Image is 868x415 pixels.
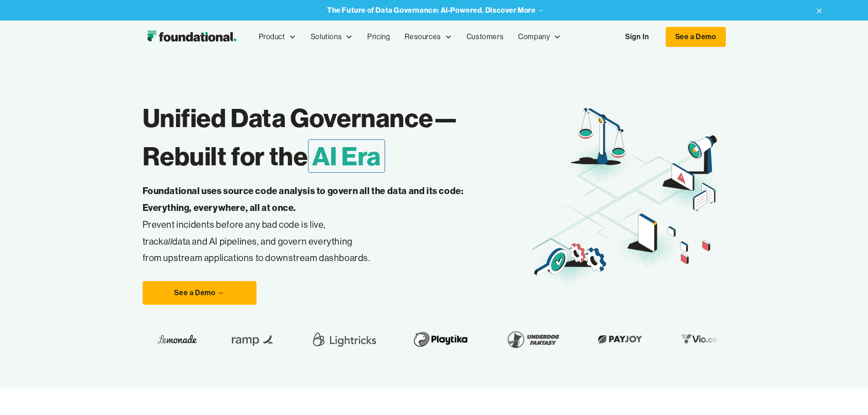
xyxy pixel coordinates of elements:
[666,27,726,47] a: See a Demo
[676,332,729,346] img: Vio.com
[252,22,303,52] div: Product
[327,6,544,15] a: The Future of Data Governance: AI-Powered. Discover More →
[308,139,385,173] span: AI Era
[459,22,511,52] a: Customers
[397,22,459,52] div: Resources
[309,327,378,352] img: Lightricks
[259,31,285,43] div: Product
[143,185,464,213] strong: Foundational uses source code analysis to govern all the data and its code: Everything, everywher...
[407,327,473,352] img: Playtika
[822,371,868,415] iframe: Chat Widget
[143,183,493,266] p: Prevent incidents before any bad code is live, track data and AI pipelines, and govern everything...
[311,31,342,43] div: Solutions
[360,22,397,52] a: Pricing
[405,31,441,43] div: Resources
[518,31,550,43] div: Company
[511,22,568,52] div: Company
[143,99,531,175] h1: Unified Data Governance— Rebuilt for the
[225,327,280,352] img: Ramp
[164,236,173,247] em: all
[303,22,360,52] div: Solutions
[616,27,658,46] a: Sign In
[143,28,241,46] img: Foundational Logo
[143,281,257,305] a: See a Demo →
[502,327,564,352] img: Underdog Fantasy
[593,332,647,346] img: Payjoy
[156,332,196,346] img: Lemonade
[143,28,241,46] a: home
